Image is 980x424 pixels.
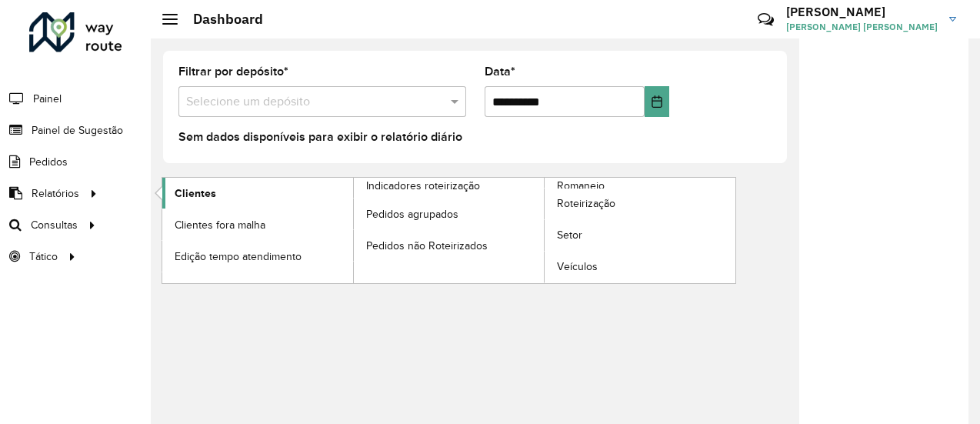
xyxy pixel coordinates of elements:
[354,230,545,261] a: Pedidos não Roteirizados
[32,185,79,202] span: Relatórios
[178,11,263,28] h2: Dashboard
[29,249,58,265] span: Tático
[786,5,938,19] h3: [PERSON_NAME]
[32,122,123,139] span: Painel de Sugestão
[366,238,488,254] span: Pedidos não Roteirizados
[786,20,938,34] span: [PERSON_NAME] [PERSON_NAME]
[366,178,480,194] span: Indicadores roteirização
[31,217,78,233] span: Consultas
[162,178,545,283] a: Indicadores roteirização
[29,154,68,170] span: Pedidos
[545,252,735,282] a: Veículos
[645,86,669,117] button: Choose Date
[175,217,265,233] span: Clientes fora malha
[354,199,545,229] a: Pedidos agrupados
[162,209,353,240] a: Clientes fora malha
[162,241,353,272] a: Edição tempo atendimento
[545,220,735,251] a: Setor
[175,249,302,265] span: Edição tempo atendimento
[178,128,462,146] label: Sem dados disponíveis para exibir o relatório diário
[485,62,515,81] label: Data
[366,206,458,222] span: Pedidos agrupados
[557,178,605,194] span: Romaneio
[175,185,216,202] span: Clientes
[749,3,782,36] a: Contato Rápido
[545,189,735,219] a: Roteirização
[557,195,615,212] span: Roteirização
[557,259,598,275] span: Veículos
[162,178,353,209] a: Clientes
[354,178,736,283] a: Romaneio
[33,91,62,107] span: Painel
[178,62,288,81] label: Filtrar por depósito
[557,227,582,243] span: Setor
